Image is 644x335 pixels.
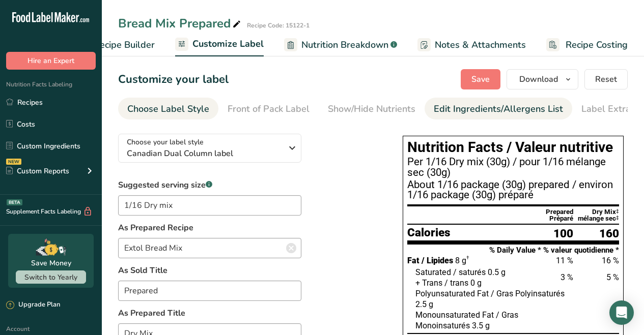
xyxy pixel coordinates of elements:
span: / saturés [453,267,486,277]
span: Recipe Builder [94,38,155,52]
label: As Sold Title [118,264,301,277]
div: ‡ [616,215,619,222]
span: Monounsaturated Fat [415,310,494,320]
div: About 1/16 package (30g) prepared / environ 1/16 package (30g) préparé [407,179,619,200]
div: Recipe Code: 15122-1 [247,21,310,30]
span: 0 g [470,278,482,288]
div: NEW [6,159,21,165]
span: Save [471,73,490,85]
span: 8 g [455,255,469,266]
span: + Trans [415,278,442,288]
div: 100 [553,228,573,239]
span: 5 % [606,272,619,282]
span: Canadian Dual Column label [127,147,282,160]
a: Customize Label [175,33,264,57]
a: Notes & Attachments [417,34,526,56]
div: Prepared [546,208,573,215]
div: Préparé [549,215,573,222]
div: Per 1/16 Dry mix (30g) / pour 1/16 mélange sec (30g) [407,157,619,177]
div: 160 [573,228,619,239]
button: Save [461,69,500,89]
a: Nutrition Breakdown [284,34,397,56]
div: mélange sec [573,215,619,222]
h1: Nutrition Facts / Valeur nutritive [407,140,619,155]
span: Recipe Costing [566,38,628,52]
div: Edit Ingredients/Allergens List [434,102,563,116]
button: Hire an Expert [6,52,96,70]
span: 16 % [602,256,619,265]
div: Front of Pack Label [228,102,310,116]
a: Recipe Costing [546,34,628,56]
label: As Prepared Recipe [118,222,301,234]
span: / Gras Monoinsaturés [415,310,518,330]
div: Open Intercom Messenger [609,300,634,325]
span: 3 % [561,272,573,282]
div: Custom Reports [6,166,69,176]
div: BETA [7,199,22,205]
span: † [466,255,469,266]
span: / Lipides [422,256,453,265]
div: % Daily Value * % valeur quotidienne * [407,247,619,254]
div: Upgrade Plan [6,300,60,310]
h1: Customize your label [118,71,229,88]
span: Choose your label style [127,137,204,147]
span: 0.5 g [488,267,506,278]
div: Show/Hide Nutrients [328,102,415,116]
div: Choose Label Style [127,102,209,116]
button: Switch to Yearly [16,270,86,284]
div: Save Money [31,258,71,268]
span: / Gras Polyinsaturés [491,289,565,298]
div: Dry Mix [573,208,619,215]
span: Fat [407,256,419,265]
span: Polyunsaturated Fat [415,289,489,298]
label: As Prepared Title [118,307,301,319]
div: Calories [407,227,451,238]
span: 2.5 g [415,299,433,310]
span: Notes & Attachments [435,38,526,52]
span: Nutrition Breakdown [301,38,388,52]
span: Reset [595,73,617,85]
a: Recipe Builder [74,34,155,56]
span: Saturated [415,267,451,277]
label: Suggested serving size [118,179,301,191]
button: Choose your label style Canadian Dual Column label [118,134,301,163]
span: Customize Label [192,37,264,51]
span: Download [519,73,558,85]
div: ‡ [616,208,619,215]
div: Bread Mix Prepared [118,14,243,33]
button: Download [507,69,578,89]
button: Reset [584,69,628,89]
span: 11 % [556,256,573,265]
span: / trans [444,278,468,288]
span: 3.5 g [472,320,490,331]
input: Search for recipe [118,238,301,258]
span: Switch to Yearly [24,272,77,282]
